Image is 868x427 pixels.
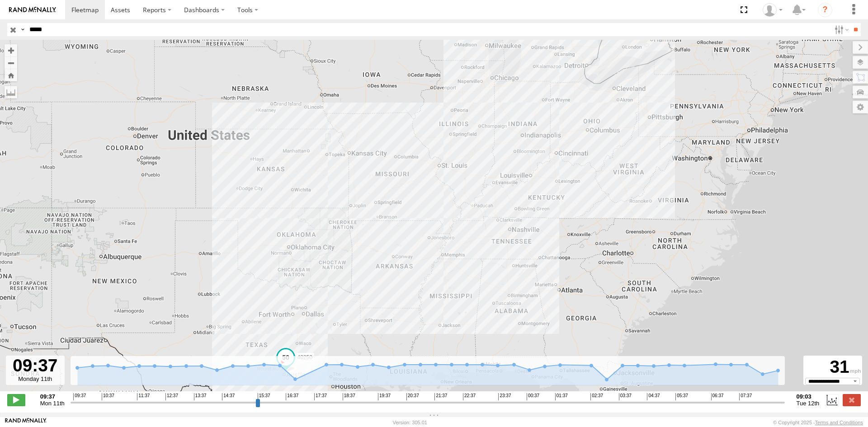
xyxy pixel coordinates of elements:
[194,393,207,400] span: 13:37
[797,393,820,400] strong: 09:03
[434,393,447,400] span: 21:37
[527,393,539,400] span: 00:37
[102,393,114,400] span: 10:37
[222,393,235,400] span: 14:37
[406,393,419,400] span: 20:37
[73,393,86,400] span: 09:37
[5,69,17,81] button: Zoom Home
[675,393,688,400] span: 05:37
[805,357,861,378] div: 31
[619,393,632,400] span: 03:37
[773,420,863,425] div: © Copyright 2025 -
[137,393,150,400] span: 11:37
[258,393,270,400] span: 15:37
[314,393,327,400] span: 17:37
[297,354,312,361] span: 40250
[393,420,427,425] div: Version: 305.01
[843,394,861,406] label: Close
[739,393,752,400] span: 07:37
[711,393,724,400] span: 06:37
[165,393,178,400] span: 12:37
[5,44,17,56] button: Zoom in
[378,393,391,400] span: 19:37
[797,400,820,407] span: Tue 12th Aug 2025
[759,3,786,17] div: Carlos Ortiz
[286,393,298,400] span: 16:37
[40,400,65,407] span: Mon 11th Aug 2025
[40,393,65,400] strong: 09:37
[831,23,850,36] label: Search Filter Options
[7,394,25,406] label: Play/Stop
[9,7,56,13] img: rand-logo.svg
[5,86,17,99] label: Measure
[815,420,863,425] a: Terms and Conditions
[555,393,568,400] span: 01:37
[19,23,26,36] label: Search Query
[853,101,868,113] label: Map Settings
[5,56,17,69] button: Zoom out
[647,393,660,400] span: 04:37
[818,3,832,17] i: ?
[463,393,476,400] span: 22:37
[498,393,511,400] span: 23:37
[590,393,603,400] span: 02:37
[5,418,47,427] a: Visit our Website
[343,393,355,400] span: 18:37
